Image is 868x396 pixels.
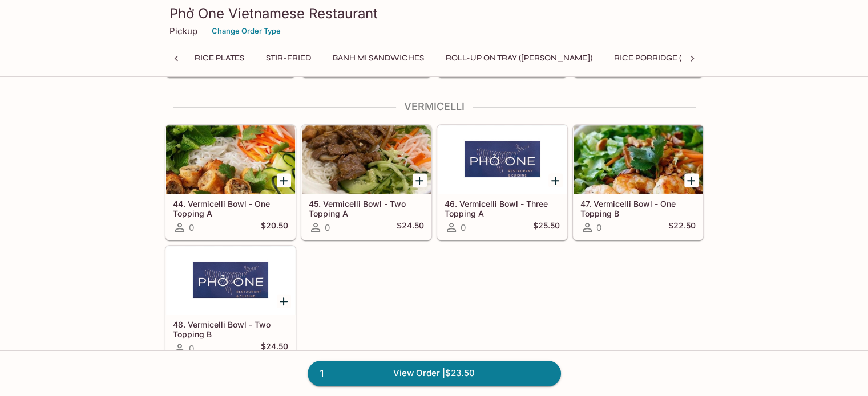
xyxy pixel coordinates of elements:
[166,246,295,315] div: 48. Vermicelli Bowl - Two Topping B
[313,366,330,382] span: 1
[326,50,430,66] button: Banh Mi Sandwiches
[166,125,295,194] div: 44. Vermicelli Bowl - One Topping A
[397,221,424,234] h5: $24.50
[260,50,317,66] button: Stir-Fried
[189,222,194,233] span: 0
[302,125,431,194] div: 45. Vermicelli Bowl - Two Topping A
[169,26,197,36] p: Pickup
[533,221,560,234] h5: $25.50
[325,222,330,233] span: 0
[684,173,699,187] button: Add 47. Vermicelli Bowl - One Topping B
[574,125,703,194] div: 47. Vermicelli Bowl - One Topping B
[439,50,599,66] button: Roll-Up On Tray ([PERSON_NAME])
[668,221,696,234] h5: $22.50
[445,199,560,218] h5: 46. Vermicelli Bowl - Three Topping A
[261,341,288,355] h5: $24.50
[277,294,291,308] button: Add 48. Vermicelli Bowl - Two Topping B
[461,222,466,233] span: 0
[277,173,291,187] button: Add 44. Vermicelli Bowl - One Topping A
[580,199,696,218] h5: 47. Vermicelli Bowl - One Topping B
[308,361,561,386] a: 1View Order |$23.50
[165,246,296,361] a: 48. Vermicelli Bowl - Two Topping B0$24.50
[189,343,194,354] span: 0
[608,50,759,66] button: Rice Porridge ([PERSON_NAME])
[188,50,251,66] button: Rice Plates
[437,125,567,240] a: 46. Vermicelli Bowl - Three Topping A0$25.50
[173,320,288,338] h5: 48. Vermicelli Bowl - Two Topping B
[548,173,563,187] button: Add 46. Vermicelli Bowl - Three Topping A
[165,125,296,240] a: 44. Vermicelli Bowl - One Topping A0$20.50
[165,100,704,113] h4: Vermicelli
[413,173,427,187] button: Add 45. Vermicelli Bowl - Two Topping A
[261,221,288,234] h5: $20.50
[596,222,601,233] span: 0
[573,125,703,240] a: 47. Vermicelli Bowl - One Topping B0$22.50
[173,199,288,218] h5: 44. Vermicelli Bowl - One Topping A
[438,125,567,194] div: 46. Vermicelli Bowl - Three Topping A
[169,5,699,22] h3: Phở One Vietnamese Restaurant
[301,125,431,240] a: 45. Vermicelli Bowl - Two Topping A0$24.50
[309,199,424,218] h5: 45. Vermicelli Bowl - Two Topping A
[207,22,286,40] button: Change Order Type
